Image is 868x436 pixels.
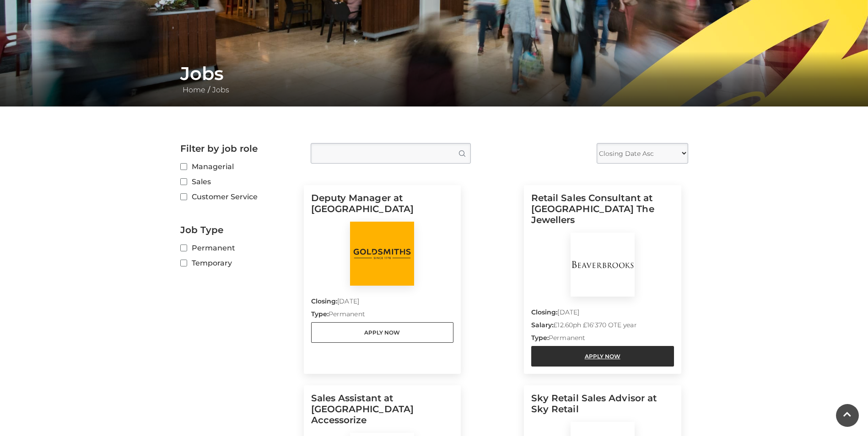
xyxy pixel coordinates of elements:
[311,297,338,305] strong: Closing:
[180,143,297,154] h2: Filter by job role
[350,222,414,286] img: Goldsmiths
[173,63,695,96] div: /
[571,233,635,297] img: BeaverBrooks The Jewellers
[210,85,232,94] a: Jobs
[311,322,454,343] a: Apply Now
[180,85,208,94] a: Home
[180,63,688,85] h1: Jobs
[531,321,554,329] strong: Salary:
[531,320,674,333] p: £12.60ph £16'370 OTE year
[531,192,674,233] h5: Retail Sales Consultant at [GEOGRAPHIC_DATA] The Jewellers
[531,333,674,346] p: Permanent
[531,308,674,320] p: [DATE]
[180,224,297,235] h2: Job Type
[180,191,297,202] label: Customer Service
[311,297,454,309] p: [DATE]
[531,346,674,367] a: Apply Now
[180,257,297,269] label: Temporary
[531,308,558,316] strong: Closing:
[311,192,454,222] h5: Deputy Manager at [GEOGRAPHIC_DATA]
[180,161,297,172] label: Managerial
[311,393,454,433] h5: Sales Assistant at [GEOGRAPHIC_DATA] Accessorize
[180,242,297,254] label: Permanent
[531,334,549,342] strong: Type:
[531,393,674,422] h5: Sky Retail Sales Advisor at Sky Retail
[311,309,454,322] p: Permanent
[311,310,329,318] strong: Type:
[180,176,297,187] label: Sales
